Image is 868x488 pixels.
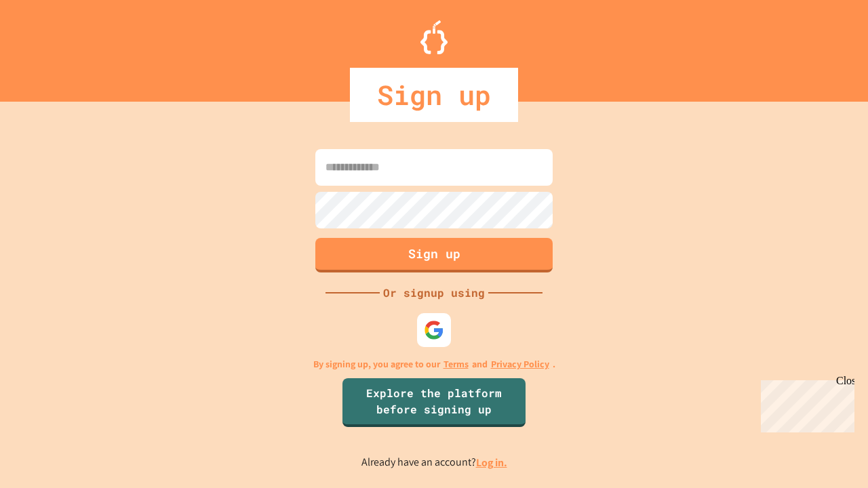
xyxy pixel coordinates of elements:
div: Sign up [350,68,518,122]
p: By signing up, you agree to our and . [313,357,555,371]
a: Terms [443,357,469,371]
div: Chat with us now!Close [5,5,94,86]
a: Explore the platform before signing up [342,378,526,427]
iframe: chat widget [755,375,854,432]
img: google-icon.svg [424,320,444,340]
a: Privacy Policy [491,357,549,371]
p: Already have an account? [361,454,507,471]
button: Sign up [315,238,553,272]
img: Logo.svg [420,20,448,54]
div: Or signup using [380,285,488,301]
a: Log in. [476,455,507,470]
